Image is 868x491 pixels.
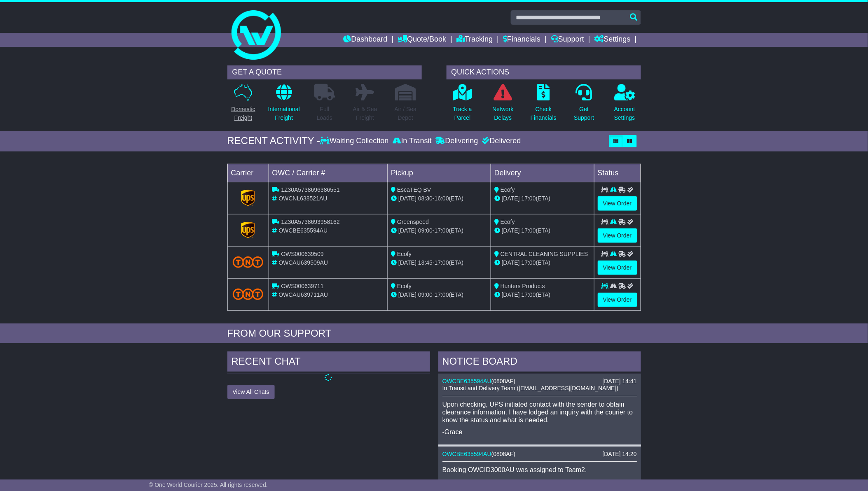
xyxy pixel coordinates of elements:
p: Booking OWCID3000AU was assigned to Team2. [442,466,637,474]
span: [DATE] [398,195,416,202]
span: Ecofy [397,283,412,289]
span: © One World Courier 2025. All rights reserved. [149,482,268,488]
span: 17:00 [522,195,536,202]
span: 1Z30A5738696386551 [281,186,339,193]
a: OWCBE635594AU [442,378,491,384]
td: OWC / Carrier # [269,164,388,182]
p: Air & Sea Freight [353,105,377,122]
div: [DATE] 14:41 [602,378,636,385]
a: Settings [594,33,631,47]
a: View Order [598,228,637,243]
div: (ETA) [494,258,591,267]
a: OWCBE635594AU [442,451,491,457]
span: OWS000639711 [281,283,324,289]
td: Pickup [388,164,491,182]
span: [DATE] [502,195,520,202]
div: - (ETA) [391,194,487,203]
span: 17:00 [522,291,536,298]
div: NOTICE BOARD [438,351,641,374]
div: ( ) [442,451,637,458]
td: Delivery [491,164,594,182]
span: 13:45 [418,259,433,266]
span: OWCBE635594AU [278,227,328,234]
span: 17:00 [522,227,536,234]
div: [DATE] 14:20 [602,451,636,458]
a: CheckFinancials [530,84,557,127]
span: EscaTEQ BV [397,186,431,193]
div: In Transit [391,137,434,146]
span: 17:00 [435,291,449,298]
a: Dashboard [344,33,388,47]
a: here [480,479,493,486]
span: 17:00 [522,259,536,266]
div: - (ETA) [391,258,487,267]
span: OWS000639509 [281,251,324,257]
img: TNT_Domestic.png [233,289,264,300]
p: Domestic Freight [231,105,255,122]
span: 09:00 [418,227,433,234]
span: [DATE] [502,227,520,234]
span: [DATE] [502,291,520,298]
span: Hunters Products [501,283,545,289]
a: Financials [503,33,540,47]
div: GET A QUOTE [227,65,422,79]
p: Network Delays [492,105,513,122]
a: View Order [598,196,637,211]
span: [DATE] [398,259,416,266]
span: 17:00 [435,227,449,234]
a: Quote/Book [398,33,446,47]
p: Get Support [574,105,594,122]
img: TNT_Domestic.png [233,256,264,268]
span: OWCAU639509AU [278,259,328,266]
div: RECENT CHAT [227,351,430,374]
p: International Freight [268,105,300,122]
span: 0808AF [493,451,513,457]
span: 09:00 [418,291,433,298]
a: View Order [598,261,637,275]
p: Full Loads [314,105,335,122]
div: - (ETA) [391,226,487,235]
img: GetCarrierServiceLogo [241,190,255,206]
a: GetSupport [573,84,594,127]
span: [DATE] [398,227,416,234]
div: QUICK ACTIONS [447,65,641,79]
p: -Grace [442,428,637,436]
div: Delivering [434,137,480,146]
a: Tracking [456,33,493,47]
button: View All Chats [227,385,275,399]
p: Check Financials [531,105,557,122]
td: Status [594,164,641,182]
span: 1Z30A5738693958162 [281,219,339,225]
a: Track aParcel [453,84,473,127]
span: OWCAU639711AU [278,291,328,298]
div: RECENT ACTIVITY - [227,135,321,147]
span: [DATE] [398,291,416,298]
td: Carrier [227,164,269,182]
div: (ETA) [494,226,591,235]
span: Ecofy [501,219,515,225]
p: Track a Parcel [453,105,472,122]
p: Air / Sea Depot [395,105,417,122]
div: (ETA) [494,291,591,299]
span: [DATE] [502,259,520,266]
span: 0808AF [493,378,513,384]
a: NetworkDelays [492,84,514,127]
div: Waiting Collection [320,137,391,146]
span: Ecofy [397,251,412,257]
a: DomesticFreight [231,84,255,127]
span: Greenspeed [397,219,429,225]
p: More details: . [442,478,637,486]
img: GetCarrierServiceLogo [241,222,255,238]
a: View Order [598,293,637,307]
div: FROM OUR SUPPORT [227,328,641,340]
p: Upon checking, UPS initiated contact with the sender to obtain clearance information. I have lodg... [442,400,637,424]
div: - (ETA) [391,291,487,299]
span: OWCNL638521AU [278,195,327,202]
span: In Transit and Delivery Team ([EMAIL_ADDRESS][DOMAIN_NAME]) [442,385,619,391]
a: Support [551,33,584,47]
div: ( ) [442,378,637,385]
div: (ETA) [494,194,591,203]
div: Delivered [480,137,521,146]
span: 08:30 [418,195,433,202]
a: InternationalFreight [268,84,300,127]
